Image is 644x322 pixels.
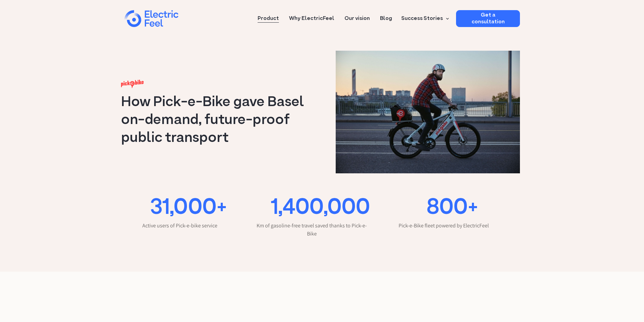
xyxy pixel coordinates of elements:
[344,10,370,23] a: Our vision
[388,199,516,218] div: 800+
[289,10,334,23] a: Why ElectricFeel
[388,222,499,230] p: Pick-e-Bike fleet powered by ElectricFeel
[121,94,319,147] h1: How Pick-e-Bike gave Basel on-demand, future-proof public transport
[380,10,392,23] a: Blog
[397,10,451,27] div: Success Stories
[456,10,520,27] a: Get a consultation
[401,15,443,23] div: Success Stories
[124,222,236,230] p: Active users of Pick-e-bike service
[256,222,367,238] p: Km of gasoline-free travel saved thanks to Pick-e-Bike
[599,277,635,313] iframe: Chatbot
[124,199,253,218] div: 31,000+
[25,27,58,40] input: Submit
[256,199,384,218] div: 1,400,000
[258,10,279,23] a: Product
